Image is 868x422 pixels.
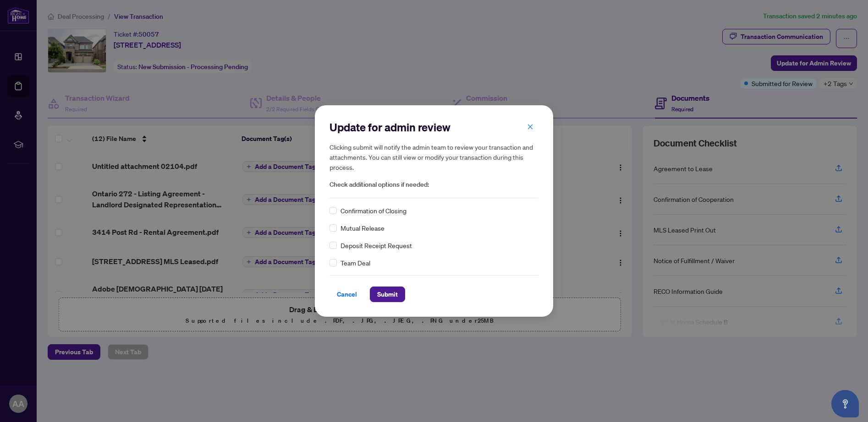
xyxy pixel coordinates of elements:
span: close [527,124,533,130]
span: Mutual Release [341,223,385,233]
h2: Update for admin review [330,120,538,135]
button: Submit [370,287,405,302]
h5: Clicking submit will notify the admin team to review your transaction and attachments. You can st... [330,142,538,172]
span: Confirmation of Closing [341,206,407,216]
span: Submit [377,287,398,302]
button: Cancel [330,287,364,302]
button: Open asap [831,390,859,417]
span: Cancel [337,287,357,302]
span: Deposit Receipt Request [341,240,412,250]
span: Team Deal [341,258,370,268]
span: Check additional options if needed: [330,179,538,190]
